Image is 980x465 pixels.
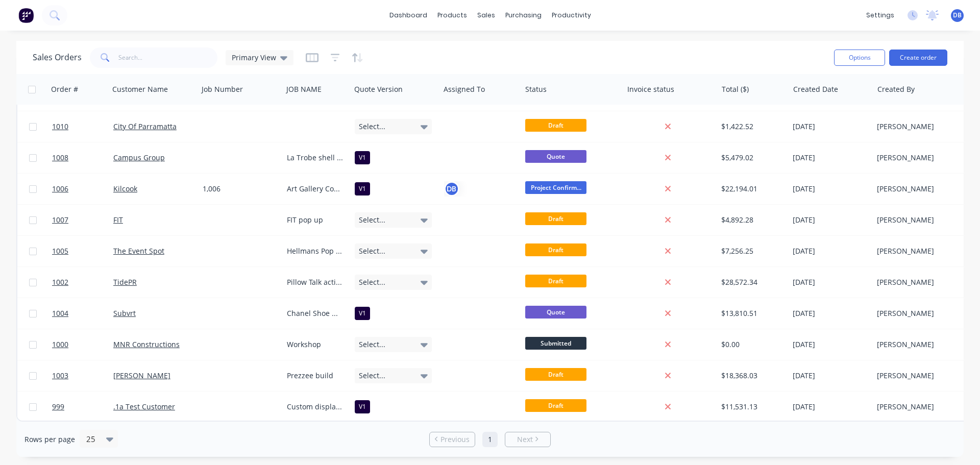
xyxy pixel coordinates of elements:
[359,121,385,132] span: Select...
[18,8,34,23] img: Factory
[432,8,472,23] div: products
[355,182,370,195] div: V1
[525,243,586,256] span: Draft
[721,371,781,381] div: $18,368.03
[287,184,344,194] div: Art Gallery Construction items
[547,8,596,23] div: productivity
[355,151,370,164] div: V1
[113,277,137,287] a: TidePR
[52,215,68,225] span: 1007
[113,184,137,193] a: Kilcook
[440,434,470,445] span: Previous
[113,215,123,225] a: FIT
[525,306,586,319] span: Quote
[525,337,586,350] span: Submitted
[425,432,555,447] ul: Pagination
[52,236,113,266] a: 1005
[24,434,75,445] span: Rows per page
[113,339,180,349] a: MNR Constructions
[721,184,781,194] div: $22,194.01
[286,84,322,94] div: JOB NAME
[953,11,962,20] span: DB
[793,371,869,381] div: [DATE]
[52,298,113,329] a: 1004
[384,8,432,23] a: dashboard
[52,205,113,235] a: 1007
[113,371,170,380] a: [PERSON_NAME]
[202,84,243,94] div: Job Number
[359,215,385,225] span: Select...
[287,215,344,225] div: FIT pop up
[505,434,550,445] a: Next page
[52,142,113,173] a: 1008
[721,246,781,256] div: $7,256.25
[525,181,586,194] span: Project Confirm...
[113,246,164,256] a: The Event Spot
[287,308,344,319] div: Chanel Shoe Modules
[721,121,781,132] div: $1,422.52
[287,371,344,381] div: Prezzee build
[793,402,869,412] div: [DATE]
[359,246,385,256] span: Select...
[834,50,885,66] button: Options
[354,84,403,94] div: Quote Version
[52,339,68,350] span: 1000
[52,184,68,194] span: 1006
[793,339,869,350] div: [DATE]
[33,53,82,62] h1: Sales Orders
[52,153,68,163] span: 1008
[722,84,749,94] div: Total ($)
[112,84,168,94] div: Customer Name
[52,371,68,381] span: 1003
[721,277,781,287] div: $28,572.34
[525,212,586,225] span: Draft
[355,400,370,413] div: V1
[52,277,68,287] span: 1002
[52,111,113,142] a: 1010
[287,402,344,412] div: Custom display shelving
[52,174,113,204] a: 1006
[355,307,370,320] div: V1
[793,215,869,225] div: [DATE]
[472,8,500,23] div: sales
[525,150,586,163] span: Quote
[52,246,68,256] span: 1005
[500,8,547,23] div: purchasing
[113,153,165,162] a: Campus Group
[889,50,947,66] button: Create order
[877,84,915,94] div: Created By
[287,246,344,256] div: Hellmans Pop up
[52,360,113,391] a: 1003
[232,52,276,63] span: Primary View
[52,121,68,132] span: 1010
[482,432,498,447] a: Page 1 is your current page
[793,121,869,132] div: [DATE]
[444,84,485,94] div: Assigned To
[517,434,533,445] span: Next
[721,153,781,163] div: $5,479.02
[525,399,586,412] span: Draft
[627,84,674,94] div: Invoice status
[113,402,175,411] a: .1a Test Customer
[359,371,385,381] span: Select...
[203,184,275,194] div: 1,006
[525,119,586,132] span: Draft
[793,184,869,194] div: [DATE]
[793,153,869,163] div: [DATE]
[52,308,68,319] span: 1004
[444,181,459,197] button: DB
[793,277,869,287] div: [DATE]
[118,47,218,68] input: Search...
[721,215,781,225] div: $4,892.28
[52,329,113,360] a: 1000
[287,339,344,350] div: Workshop
[287,277,344,287] div: Pillow Talk activation
[721,402,781,412] div: $11,531.13
[721,339,781,350] div: $0.00
[287,153,344,163] div: La Trobe shell install
[793,84,838,94] div: Created Date
[793,246,869,256] div: [DATE]
[430,434,475,445] a: Previous page
[721,308,781,319] div: $13,810.51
